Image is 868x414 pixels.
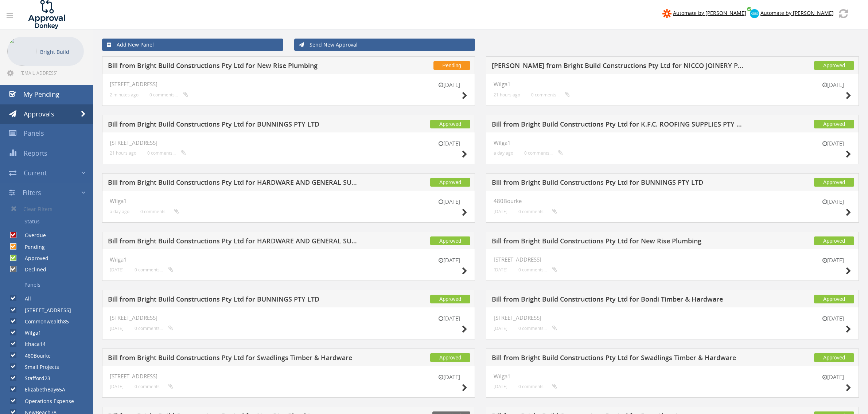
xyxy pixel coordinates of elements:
label: Small Projects [17,363,59,371]
small: 21 hours ago [110,150,136,156]
span: Approved [814,120,854,128]
span: Approved [430,295,470,303]
h4: [STREET_ADDRESS] [110,315,467,321]
h4: Wilga1 [494,140,851,146]
h4: 480Bourke [494,198,851,204]
small: 0 comments... [518,384,557,389]
small: 0 comments... [531,92,570,97]
span: Pending [433,61,470,70]
span: Approvals [24,110,54,118]
span: Approved [814,353,854,362]
label: Operations Expense [17,398,74,405]
small: [DATE] [815,373,851,381]
h5: Bill from Bright Build Constructions Pty Ltd for Swadlings Timber & Hardware [108,354,361,363]
span: Reports [24,149,47,158]
small: [DATE] [110,384,124,389]
label: Stafford23 [17,375,50,382]
h5: Bill from Bright Build Constructions Pty Ltd for New Rise Plumbing [492,238,745,247]
h5: Bill from Bright Build Constructions Pty Ltd for Swadlings Timber & Hardware [492,354,745,363]
label: [STREET_ADDRESS] [17,307,71,314]
small: 0 comments... [135,384,173,389]
a: Add New Panel [102,39,283,51]
h4: [STREET_ADDRESS] [494,256,851,263]
small: [DATE] [815,198,851,206]
h4: [STREET_ADDRESS] [110,81,467,87]
small: [DATE] [431,373,467,381]
small: [DATE] [494,384,507,389]
h5: Bill from Bright Build Constructions Pty Ltd for HARDWARE AND GENERAL SUPPLIES LTD [108,238,361,247]
small: 0 comments... [518,326,557,331]
label: Ithaca14 [17,341,46,348]
h5: Bill from Bright Build Constructions Pty Ltd for BUNNINGS PTY LTD [108,121,361,130]
small: 2 minutes ago [110,92,139,97]
span: Automate by [PERSON_NAME] [760,9,834,16]
span: [EMAIL_ADDRESS][DOMAIN_NAME] [20,70,82,76]
small: 0 comments... [147,150,186,156]
label: ElizabethBay65A [17,386,65,393]
small: [DATE] [431,315,467,322]
label: All [17,295,31,302]
span: Panels [24,129,44,138]
small: a day ago [110,209,129,214]
span: Approved [814,295,854,303]
small: [DATE] [110,326,124,331]
span: My Pending [23,90,59,99]
a: Clear Filters [5,202,93,215]
small: [DATE] [494,209,507,214]
p: Bright Build [40,47,80,56]
label: Approved [17,255,48,262]
label: Overdue [17,232,46,239]
span: Filters [23,188,41,197]
small: 0 comments... [135,267,173,272]
a: Send New Approval [294,39,475,51]
a: Status [5,215,93,228]
small: [DATE] [431,256,467,264]
small: 0 comments... [140,209,179,214]
h5: Bill from Bright Build Constructions Pty Ltd for K.F.C. ROOFING SUPPLIES PTY LIMITED [492,121,745,130]
h5: Bill from Bright Build Constructions Pty Ltd for Bondi Timber & Hardware [492,296,745,305]
small: 0 comments... [135,326,173,331]
small: 0 comments... [524,150,563,156]
small: 0 comments... [518,267,557,272]
span: Approved [430,353,470,362]
label: Pending [17,243,45,251]
small: [DATE] [431,81,467,89]
small: [DATE] [431,140,467,147]
small: 21 hours ago [494,92,520,97]
small: [DATE] [815,315,851,322]
img: refresh.png [839,9,848,18]
small: [DATE] [815,140,851,147]
h4: Wilga1 [110,198,467,204]
label: Commonwealth85 [17,318,69,325]
h4: [STREET_ADDRESS] [494,315,851,321]
small: 0 comments... [149,92,188,97]
small: 0 comments... [518,209,557,214]
small: [DATE] [815,256,851,264]
label: Declined [17,266,46,273]
span: Current [24,168,47,177]
h5: Bill from Bright Build Constructions Pty Ltd for BUNNINGS PTY LTD [492,179,745,188]
small: [DATE] [110,267,124,272]
h5: Bill from Bright Build Constructions Pty Ltd for BUNNINGS PTY LTD [108,296,361,305]
span: Approved [430,236,470,245]
a: Panels [5,279,93,291]
span: Automate by [PERSON_NAME] [673,9,746,16]
span: Approved [814,178,854,187]
h5: Bill from Bright Build Constructions Pty Ltd for HARDWARE AND GENERAL SUPPLIES LTD [108,179,361,188]
span: Approved [430,120,470,128]
h4: [STREET_ADDRESS] [110,140,467,146]
h4: Wilga1 [494,373,851,379]
h4: Wilga1 [494,81,851,87]
small: [DATE] [494,326,507,331]
small: [DATE] [815,81,851,89]
small: [DATE] [494,267,507,272]
h5: [PERSON_NAME] from Bright Build Constructions Pty Ltd for NICCO JOINERY PTY. LIMITED [492,62,745,71]
span: Approved [814,236,854,245]
small: a day ago [494,150,513,156]
img: zapier-logomark.png [662,9,672,18]
h4: [STREET_ADDRESS] [110,373,467,379]
small: [DATE] [431,198,467,206]
span: Approved [430,178,470,187]
img: xero-logo.png [750,9,759,18]
span: Approved [814,61,854,70]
